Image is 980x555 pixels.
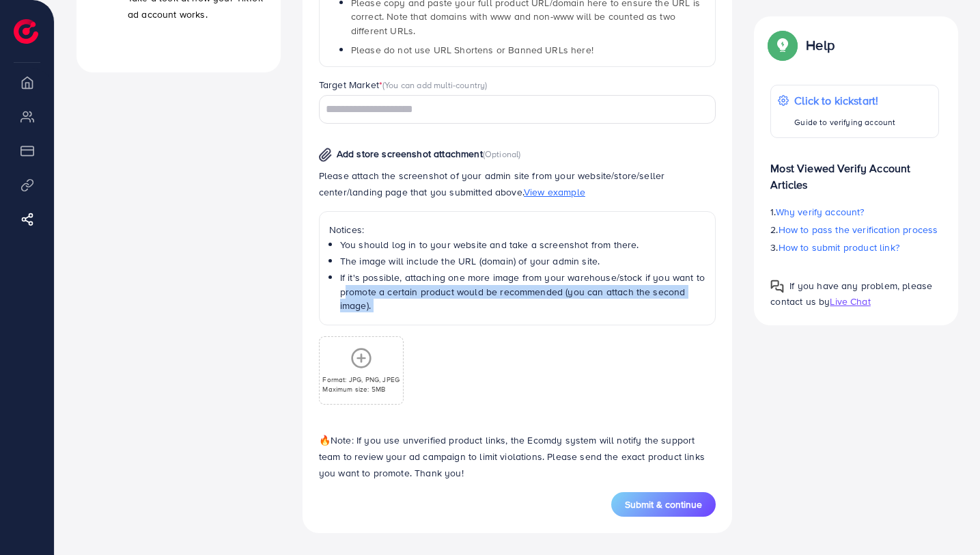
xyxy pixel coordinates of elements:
p: Notices: [329,221,706,238]
p: Guide to verifying account [794,114,895,131]
li: The image will include the URL (domain) of your admin site. [340,254,706,268]
p: Help [806,37,835,53]
span: If you have any problem, please contact us by [770,279,932,308]
p: 3. [770,239,939,256]
label: Target Market [319,78,488,92]
p: Most Viewed Verify Account Articles [770,149,939,193]
p: 2. [770,221,939,238]
span: 🔥 [319,433,331,447]
img: logo [14,19,38,44]
p: Click to kickstart! [794,92,895,109]
p: Format: JPG, PNG, JPEG [322,375,400,384]
span: Live Chat [830,295,870,308]
img: Popup guide [770,33,795,57]
div: Search for option [319,95,716,123]
span: Please do not use URL Shortens or Banned URLs here! [351,43,593,57]
p: 1. [770,204,939,220]
span: View example [524,185,585,199]
span: Submit & continue [625,498,702,511]
span: How to submit product link? [779,241,899,254]
li: If it's possible, attaching one more image from your warehouse/stock if you want to promote a cer... [340,271,706,312]
img: Popup guide [770,280,784,293]
p: Please attach the screenshot of your admin site from your website/store/seller center/landing pag... [319,167,716,200]
span: How to pass the verification process [779,223,938,236]
p: Note: If you use unverified product links, the Ecomdy system will notify the support team to revi... [319,432,716,481]
button: Submit & continue [611,492,716,517]
span: (Optional) [483,148,521,160]
img: img [319,148,332,162]
span: (You can add multi-country) [382,79,487,91]
span: Why verify account? [776,205,865,219]
input: Search for option [321,99,699,120]
p: Maximum size: 5MB [322,384,400,394]
span: Add store screenshot attachment [337,147,483,161]
iframe: Chat [922,493,970,545]
li: You should log in to your website and take a screenshot from there. [340,238,706,252]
